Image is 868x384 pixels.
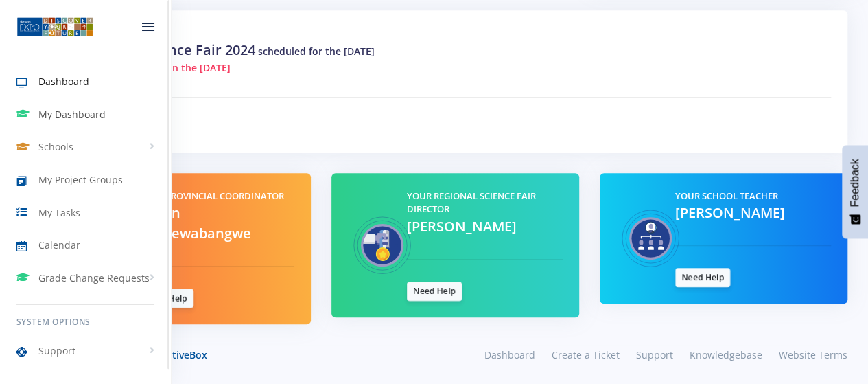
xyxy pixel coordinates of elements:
span: scheduled for the [DATE] [258,45,375,58]
span: My Tasks [38,205,80,220]
h5: Your Provincial Coordinator [139,190,294,203]
span: My Project Groups [38,172,123,187]
a: Create a Ticket [543,345,628,365]
span: [PERSON_NAME] [675,203,785,222]
h6: System Options [16,316,154,328]
h5: Upcoming Events [80,27,831,41]
h5: Your Regional Science Fair Director [407,190,563,216]
a: Need Help [139,289,193,308]
a: Support [628,345,681,365]
h5: Your School Teacher [675,190,831,203]
img: ... [16,16,93,38]
span: Calendar [38,238,80,252]
a: Website Terms [771,345,847,365]
img: Teacher [616,190,685,288]
img: Regional Science Fair Director [348,190,417,301]
button: Feedback - Show survey [842,145,868,238]
a: Need Help [675,268,730,287]
span: Feedback [849,159,861,207]
span: [PERSON_NAME] [407,217,517,236]
span: My Dashboard [38,107,106,122]
span: Support [38,343,75,358]
a: Need Help [407,282,462,301]
a: Dashboard [476,345,543,365]
div: © 2025 [63,348,445,362]
span: Grade Change Requests [38,271,150,285]
span: Dashboard [38,74,89,89]
span: Knowledgebase [690,348,762,361]
span: Schools [38,139,73,154]
a: Knowledgebase [681,345,771,365]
